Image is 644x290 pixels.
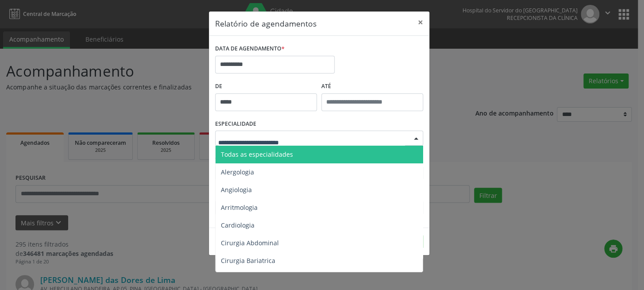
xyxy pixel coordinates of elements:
span: Angiologia [221,186,252,194]
span: Cirurgia Abdominal [221,239,279,247]
label: De [215,80,317,93]
label: ATÉ [321,80,423,93]
label: ESPECIALIDADE [215,117,256,131]
span: Alergologia [221,168,254,176]
span: Arritmologia [221,203,258,212]
span: Todas as especialidades [221,150,293,159]
button: Close [412,12,429,33]
span: Cirurgia Bariatrica [221,256,275,265]
label: DATA DE AGENDAMENTO [215,42,285,56]
span: Cardiologia [221,221,255,229]
h5: Relatório de agendamentos [215,18,316,29]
